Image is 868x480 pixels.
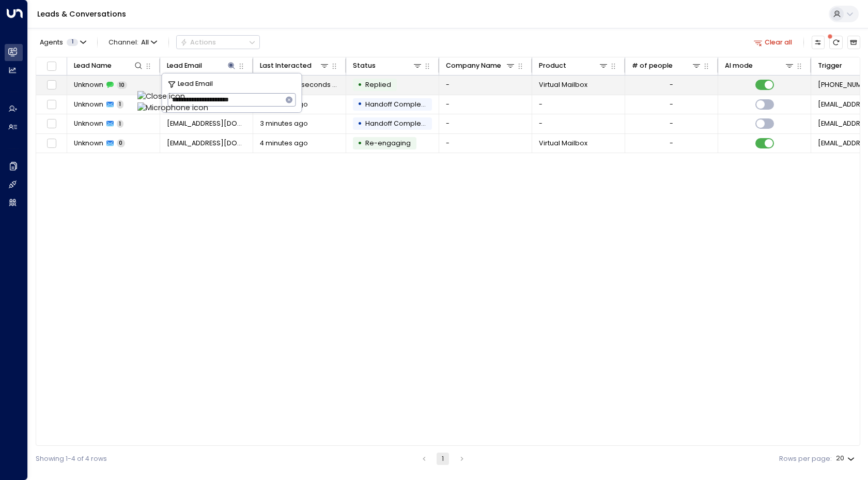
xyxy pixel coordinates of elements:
[167,139,246,148] span: Losaig0025@gmail.com
[45,138,57,149] span: Toggle select row
[137,102,208,114] img: Microphone icon
[260,139,308,148] span: 4 minutes ago
[446,60,501,71] div: Company Name
[74,139,103,148] span: Unknown
[178,79,213,89] span: Lead Email
[358,136,362,152] div: •
[358,116,362,132] div: •
[74,100,103,109] span: Unknown
[167,119,246,128] span: Losaig0025@gmail.com
[117,139,125,147] span: 0
[141,39,149,46] span: All
[539,60,566,71] div: Product
[539,60,609,71] div: Product
[260,119,308,128] span: 3 minutes ago
[37,9,126,19] a: Leads & Conversations
[167,60,202,71] div: Lead Email
[632,60,702,71] div: # of people
[45,99,57,111] span: Toggle select row
[117,81,127,89] span: 10
[365,80,391,89] span: Replied
[539,80,587,89] span: Virtual Mailbox
[74,60,112,71] div: Lead Name
[45,79,57,91] span: Toggle select row
[36,36,89,49] button: Agents1
[812,36,825,49] button: Customize
[446,60,516,71] div: Company Name
[167,60,237,71] div: Lead Email
[365,100,432,109] span: Handoff Completed
[632,60,673,71] div: # of people
[358,77,362,93] div: •
[105,36,161,49] button: Channel:All
[260,60,312,71] div: Last Interacted
[779,454,832,464] label: Rows per page:
[260,60,330,71] div: Last Interacted
[532,114,625,133] td: -
[439,95,532,114] td: -
[670,80,673,89] div: -
[67,39,78,46] span: 1
[439,76,532,95] td: -
[670,119,673,128] div: -
[725,60,795,71] div: AI mode
[36,454,107,464] div: Showing 1-4 of 4 rows
[45,118,57,130] span: Toggle select row
[439,114,532,133] td: -
[74,60,144,71] div: Lead Name
[670,139,673,148] div: -
[847,36,860,49] button: Archived Leads
[176,35,260,49] button: Actions
[353,60,376,71] div: Status
[176,35,260,49] div: Button group with a nested menu
[836,452,857,466] div: 20
[117,100,123,108] span: 1
[74,80,103,89] span: Unknown
[818,60,842,71] div: Trigger
[670,100,673,109] div: -
[829,36,842,49] span: There are new threads available. Refresh the grid to view the latest updates.
[725,60,753,71] div: AI mode
[539,139,587,148] span: Virtual Mailbox
[180,38,216,47] div: Actions
[353,60,423,71] div: Status
[437,453,449,465] button: page 1
[750,36,796,49] button: Clear all
[40,39,63,46] span: Agents
[358,96,362,112] div: •
[417,453,469,465] nav: pagination navigation
[137,91,208,102] img: Close icon
[105,36,161,49] span: Channel:
[439,134,532,153] td: -
[117,120,123,128] span: 1
[365,139,411,147] span: Trigger
[74,119,103,128] span: Unknown
[365,119,432,128] span: Handoff Completed
[532,95,625,114] td: -
[45,60,57,72] span: Toggle select all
